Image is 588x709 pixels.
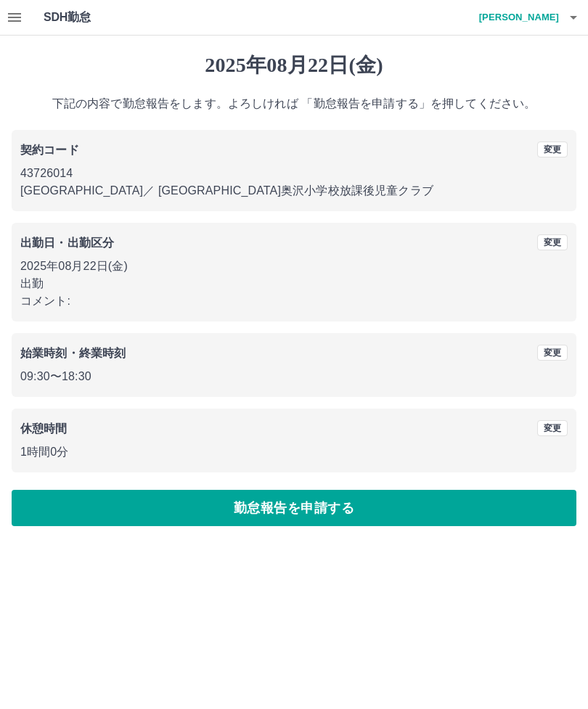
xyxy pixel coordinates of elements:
h1: 2025年08月22日(金) [12,53,576,78]
p: [GEOGRAPHIC_DATA] ／ [GEOGRAPHIC_DATA]奥沢小学校放課後児童クラブ [20,182,568,200]
p: 出勤 [20,275,568,292]
b: 休憩時間 [20,422,68,435]
button: 変更 [537,420,568,436]
button: 変更 [537,234,568,250]
p: 43726014 [20,165,568,182]
p: 1時間0分 [20,443,568,461]
b: 出勤日・出勤区分 [20,237,114,249]
button: 勤怠報告を申請する [12,490,576,526]
p: コメント: [20,292,568,310]
b: 始業時刻・終業時刻 [20,347,126,359]
p: 09:30 〜 18:30 [20,368,568,385]
button: 変更 [537,142,568,157]
p: 下記の内容で勤怠報告をします。よろしければ 「勤怠報告を申請する」を押してください。 [12,95,576,112]
p: 2025年08月22日(金) [20,258,568,275]
button: 変更 [537,345,568,361]
b: 契約コード [20,144,79,156]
